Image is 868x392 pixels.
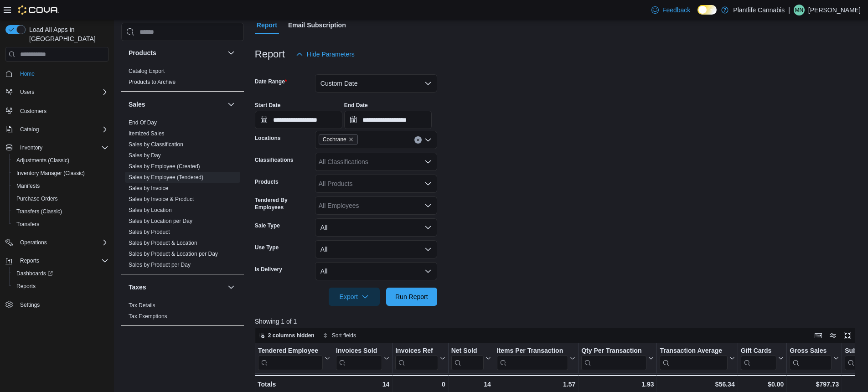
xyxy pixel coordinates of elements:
button: Adjustments (Classic) [9,154,112,167]
div: $797.73 [790,379,839,390]
button: Inventory [2,141,112,154]
span: Sales by Product [129,228,170,236]
div: Gross Sales [790,347,832,370]
button: Gift Cards [740,347,784,370]
span: End Of Day [129,119,157,126]
span: Manifests [16,182,40,190]
button: Users [16,87,38,98]
label: Locations [255,134,281,142]
a: End Of Day [129,119,157,126]
a: Dashboards [13,268,57,279]
button: Keyboard shortcuts [813,330,824,341]
a: Tax Details [129,302,155,309]
a: Inventory Manager (Classic) [13,168,88,179]
a: Settings [16,299,43,310]
button: Display options [827,330,838,341]
span: Transfers (Classic) [16,208,62,215]
span: Operations [20,239,47,246]
button: Transfers [9,218,112,231]
nav: Complex example [5,63,108,335]
div: Mac Newson [794,5,805,15]
label: Tendered By Employees [255,196,311,211]
span: Export [334,288,374,306]
span: Hide Parameters [307,50,355,59]
p: Showing 1 of 1 [255,317,862,326]
span: Settings [16,299,108,310]
button: Taxes [226,282,237,293]
div: Items Per Transaction [496,347,568,356]
span: Purchase Orders [16,195,58,202]
button: Inventory [16,142,46,153]
span: Sales by Classification [129,141,183,148]
span: Sales by Employee (Tendered) [129,174,203,181]
a: Dashboards [9,267,112,280]
input: Press the down key to open a popover containing a calendar. [344,111,432,129]
span: Inventory [16,142,108,153]
a: Transfers [13,219,43,230]
button: Hide Parameters [292,45,358,63]
span: Home [20,70,35,77]
button: All [315,218,437,237]
button: Settings [2,298,112,311]
button: Clear input [414,136,422,144]
button: 2 columns hidden [255,330,318,341]
a: Sales by Day [129,152,161,159]
a: Sales by Product & Location [129,240,197,246]
a: Sales by Invoice & Product [129,196,194,202]
input: Dark Mode [697,5,717,15]
span: Users [20,88,34,96]
span: Manifests [13,181,108,191]
button: Reports [16,255,43,266]
span: Load All Apps in [GEOGRAPHIC_DATA] [26,25,108,43]
button: Sales [226,99,237,110]
h3: Products [129,48,156,57]
span: Sales by Invoice & Product [129,196,194,203]
button: Catalog [16,124,42,135]
span: Dark Mode [697,15,698,15]
button: Manifests [9,180,112,192]
button: Export [329,288,380,306]
a: Catalog Export [129,68,165,74]
button: Open list of options [424,202,432,209]
span: Reports [20,257,39,264]
button: Custom Date [315,74,437,93]
a: Reports [13,281,39,292]
a: Sales by Product [129,229,170,235]
button: Operations [16,237,51,248]
a: Customers [16,106,50,117]
div: Transaction Average [660,347,727,370]
span: Sales by Employee (Created) [129,163,200,170]
span: Tax Details [129,302,155,309]
a: Sales by Employee (Created) [129,163,200,170]
div: Sales [121,117,244,274]
div: 0 [395,379,445,390]
img: Cova [18,5,59,15]
a: Sales by Employee (Tendered) [129,174,203,181]
h3: Report [255,49,285,60]
span: Settings [20,301,40,309]
button: Gross Sales [790,347,839,370]
button: Operations [2,236,112,249]
button: Transaction Average [660,347,734,370]
a: Transfers (Classic) [13,206,66,217]
label: End Date [344,102,368,109]
span: MN [795,5,804,15]
a: Products to Archive [129,79,176,85]
span: Sales by Product & Location [129,239,197,247]
button: Invoices Sold [336,347,389,370]
button: Open list of options [424,136,432,144]
span: Customers [16,105,108,116]
span: Users [16,87,108,98]
span: Reports [16,283,36,290]
span: Transfers [13,219,108,230]
span: 2 columns hidden [268,332,315,339]
span: Adjustments (Classic) [13,155,108,166]
button: Invoices Ref [395,347,445,370]
a: Sales by Product & Location per Day [129,251,218,257]
div: Qty Per Transaction [581,347,646,370]
button: Inventory Manager (Classic) [9,167,112,180]
button: Customers [2,104,112,117]
a: Sales by Invoice [129,185,168,191]
span: Reports [13,281,108,292]
a: Purchase Orders [13,193,62,204]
